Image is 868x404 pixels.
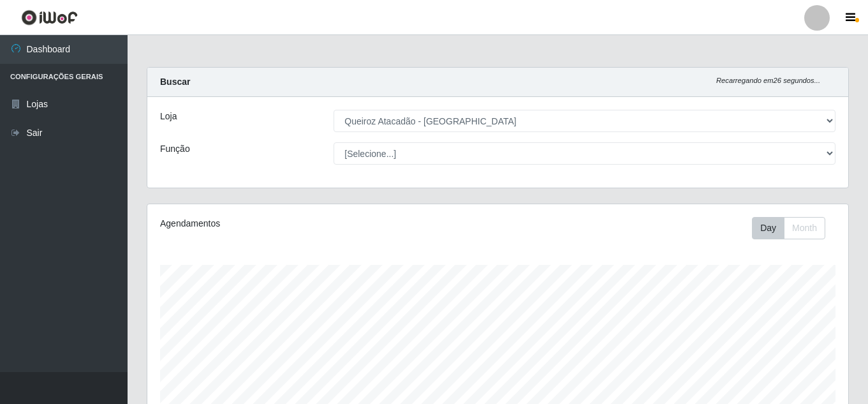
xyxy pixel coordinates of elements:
[752,217,825,239] div: First group
[160,217,430,230] div: Agendamentos
[752,217,784,239] button: Day
[160,110,177,123] label: Loja
[160,142,190,156] label: Função
[160,77,190,87] strong: Buscar
[716,77,820,84] i: Recarregando em 26 segundos...
[784,217,825,239] button: Month
[21,10,78,26] img: CoreUI Logo
[752,217,835,239] div: Toolbar with button groups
